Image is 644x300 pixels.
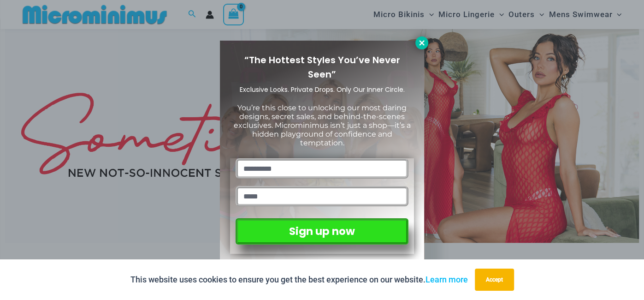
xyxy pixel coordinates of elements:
button: Accept [475,269,514,291]
span: You’re this close to unlocking our most daring designs, secret sales, and behind-the-scenes exclu... [234,103,411,148]
span: “The Hottest Styles You’ve Never Seen” [244,54,400,81]
button: Sign up now [236,218,408,245]
button: Close [415,36,428,49]
a: Learn more [425,275,468,284]
span: Exclusive Looks. Private Drops. Only Our Inner Circle. [240,85,405,94]
p: This website uses cookies to ensure you get the best experience on our website. [130,273,468,287]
